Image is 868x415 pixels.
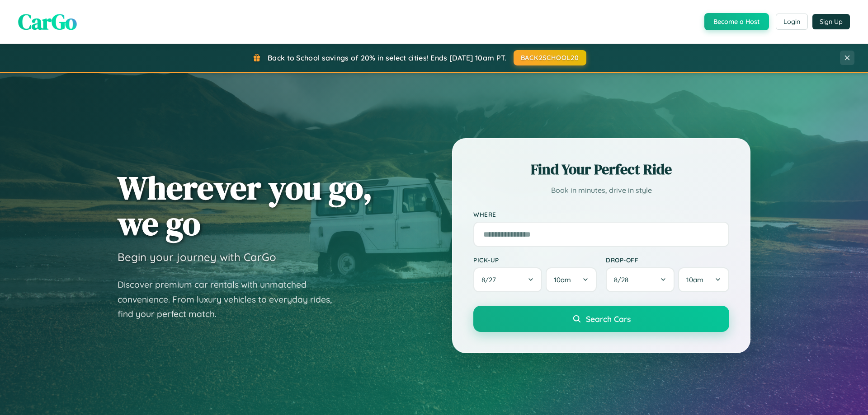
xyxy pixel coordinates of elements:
span: 8 / 28 [614,275,633,284]
button: 8/28 [606,267,675,292]
span: Search Cars [586,314,631,324]
span: 10am [554,275,571,284]
button: Search Cars [473,306,729,332]
span: CarGo [18,7,77,37]
button: BACK2SCHOOL20 [514,50,586,65]
span: 10am [686,275,703,284]
h3: Begin your journey with CarGo [118,250,276,264]
label: Pick-up [473,256,597,264]
p: Discover premium car rentals with unmatched convenience. From luxury vehicles to everyday rides, ... [118,277,344,322]
button: 10am [678,267,729,292]
span: Back to School savings of 20% in select cities! Ends [DATE] 10am PT. [268,53,506,62]
label: Drop-off [606,256,729,264]
label: Where [473,210,729,218]
h2: Find Your Perfect Ride [473,159,729,179]
button: Login [776,14,808,30]
button: 8/27 [473,267,542,292]
h1: Wherever you go, we go [118,170,373,241]
button: Become a Host [704,13,769,30]
button: 10am [546,267,597,292]
p: Book in minutes, drive in style [473,184,729,197]
button: Sign Up [812,14,850,29]
span: 8 / 27 [481,275,500,284]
